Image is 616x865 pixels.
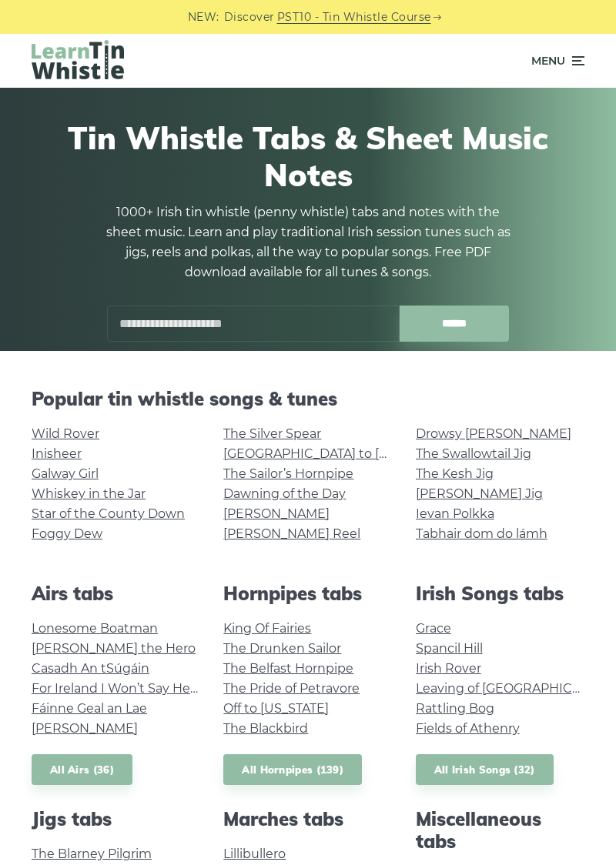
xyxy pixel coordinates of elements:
a: [PERSON_NAME] the Hero [32,641,196,656]
img: LearnTinWhistle.com [32,40,124,79]
a: The Kesh Jig [416,466,494,481]
a: [PERSON_NAME] [223,506,330,521]
a: [PERSON_NAME] Jig [416,486,543,501]
a: Ievan Polkka [416,506,494,521]
a: [PERSON_NAME] Reel [223,526,360,541]
a: Fáinne Geal an Lae [32,701,147,716]
a: Inisheer [32,446,82,461]
h2: Popular tin whistle songs & tunes [32,388,584,410]
a: Dawning of the Day [223,486,346,501]
h2: Miscellaneous tabs [416,808,584,853]
a: Tabhair dom do lámh [416,526,547,541]
a: Foggy Dew [32,526,102,541]
a: Galway Girl [32,466,99,481]
a: The Swallowtail Jig [416,446,531,461]
a: The Silver Spear [223,426,321,441]
a: All Airs (36) [32,754,132,786]
span: Menu [531,42,565,80]
h2: Irish Songs tabs [416,583,584,605]
a: [PERSON_NAME] [32,721,138,736]
a: King Of Fairies [223,621,311,636]
a: Fields of Athenry [416,721,520,736]
a: The Blarney Pilgrim [32,847,152,861]
a: [GEOGRAPHIC_DATA] to [GEOGRAPHIC_DATA] [223,446,507,461]
p: 1000+ Irish tin whistle (penny whistle) tabs and notes with the sheet music. Learn and play tradi... [100,202,516,282]
a: Star of the County Down [32,506,185,521]
a: Lonesome Boatman [32,621,158,636]
a: The Drunken Sailor [223,641,341,656]
a: The Sailor’s Hornpipe [223,466,353,481]
a: Leaving of [GEOGRAPHIC_DATA] [416,681,614,696]
h1: Tin Whistle Tabs & Sheet Music Notes [32,119,584,193]
h2: Jigs tabs [32,808,200,830]
a: Rattling Bog [416,701,494,716]
h2: Marches tabs [223,808,392,830]
a: Lillibullero [223,847,286,861]
a: Whiskey in the Jar [32,486,146,501]
a: Spancil Hill [416,641,483,656]
h2: Hornpipes tabs [223,583,392,605]
a: Drowsy [PERSON_NAME] [416,426,571,441]
a: Casadh An tSúgáin [32,661,149,676]
a: The Belfast Hornpipe [223,661,353,676]
a: The Pride of Petravore [223,681,360,696]
a: Wild Rover [32,426,99,441]
a: Off to [US_STATE] [223,701,329,716]
a: The Blackbird [223,721,308,736]
a: For Ireland I Won’t Say Her Name [32,681,236,696]
a: All Hornpipes (139) [223,754,362,786]
a: Grace [416,621,451,636]
a: All Irish Songs (32) [416,754,554,786]
a: Irish Rover [416,661,481,676]
h2: Airs tabs [32,583,200,605]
